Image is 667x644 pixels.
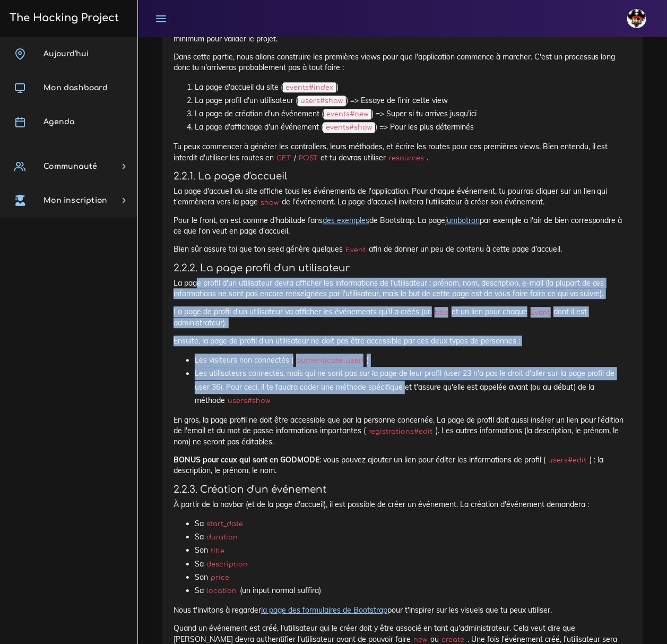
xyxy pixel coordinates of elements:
[174,215,631,237] p: Pour le front, on est comme d'habitude fans de Bootstrap. La page par exemple a l'air de bien cor...
[195,94,631,107] li: La page profil d'un utilisateur ( ) => Essaye de finir cette view
[174,278,631,299] p: La page profil d'un utilisateur devra afficher les informations de l'utilisateur : prénom, nom, d...
[6,12,119,24] h3: The Hacking Project
[44,84,108,92] span: Mon dashboard
[174,336,631,346] p: Ensuite, la page de profil d'un utilisateur ne doit pas être accessible par ces deux types de per...
[195,517,631,530] li: Sa
[195,81,631,94] li: La page d'accueil du site ( )
[386,153,427,164] code: resources
[343,245,369,255] code: Event
[274,153,294,164] code: GET
[296,153,320,164] code: POST
[204,519,246,529] code: start_date
[195,367,631,407] li: Les utilisateurs connectés, mais qui ne sont pas sur la page de leur profil (user 23 n'a pas le d...
[283,82,336,93] code: events#index
[174,244,631,254] p: Bien sûr assure toi que ton seed génère quelques afin de donner un peu de contenu à cette page d'...
[298,96,346,106] code: users#show
[44,196,107,204] span: Mon inscription
[174,186,631,208] p: La page d'accueil du site affiche tous les événements de l'application. Pour chaque événement, tu...
[195,530,631,544] li: Sa
[258,198,282,208] code: show
[195,107,631,121] li: La page de création d'un événement ( ) => Super si tu arrives jusqu'ici
[366,426,436,437] code: registrations#edit
[174,141,631,163] p: Tu peux commencer à générer les controllers, leurs méthodes, et écrire les routes pour ces premiè...
[293,355,367,366] code: authenticate_user!
[627,9,646,28] img: avatar
[225,396,273,406] code: users#show
[195,571,631,584] li: Son
[204,532,241,543] code: duration
[174,605,631,615] p: Nous t'invitons à regarder pour t'inspirer sur les visuels que tu peux utiliser.
[208,546,228,556] code: title
[44,50,89,58] span: Aujourd'hui
[204,586,240,596] code: location
[432,307,452,318] code: title
[174,415,631,447] p: En gros, la page profil ne doit être accessible que par la personne concernée. La page de profil ...
[195,544,631,557] li: Son
[174,306,631,328] p: La page de profil d'un utilisateur va afficher les événements qu'il a créés (un et un lien pour c...
[324,109,371,119] code: events#new
[44,118,74,126] span: Agenda
[195,354,631,367] li: Les visiteurs non connectés ( )
[174,499,631,510] p: À partir de la navbar (et de la page d'accueil), il est possible de créer un événement. La créati...
[195,584,631,597] li: Sa (un input normal suffira)
[174,170,631,182] h4: 2.2.1. La page d'accueil
[208,572,232,583] code: price
[174,484,631,495] h4: 2.2.3. Création d'un événement
[445,216,480,225] a: jumbotron
[174,262,631,274] h4: 2.2.2. La page profil d'un utilisateur
[545,455,590,466] code: users#edit
[174,51,631,73] p: Dans cette partie, nous allons construire les premières views pour que l'application commence à m...
[323,216,369,225] a: des exemples
[527,307,553,318] code: Event
[195,121,631,134] li: La page d'affichage d'un événement ( ) => Pour les plus déterminés
[195,557,631,571] li: Sa
[174,454,631,476] p: : vous pouvez ajouter un lien pour éditer les informations de profil ( ) : la description, le pré...
[204,559,251,570] code: description
[261,605,387,615] a: la page des formulaires de Bootstrap
[174,455,319,465] strong: BONUS pour ceux qui sont en GODMODE
[44,162,97,170] span: Communauté
[323,122,375,133] code: events#show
